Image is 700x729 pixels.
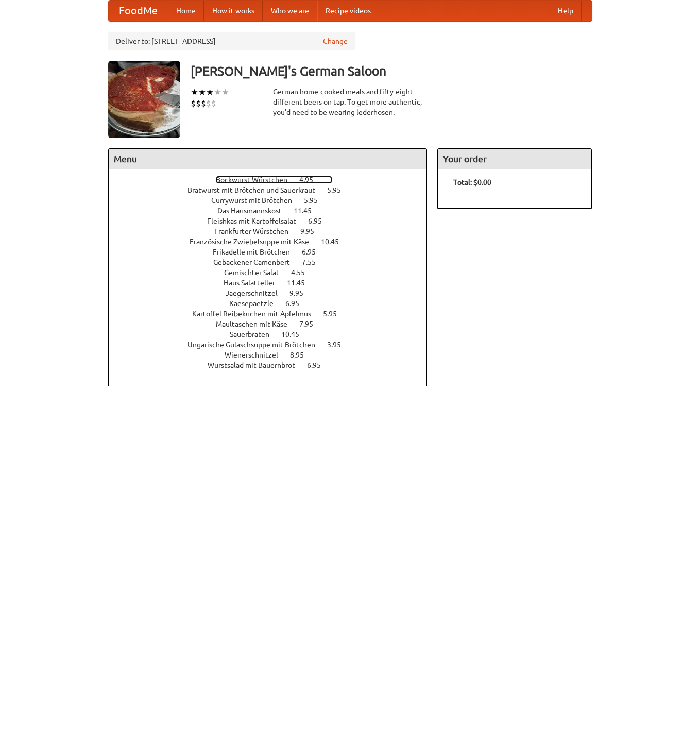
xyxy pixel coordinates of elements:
a: How it works [204,1,263,21]
a: Haus Salatteller 11.45 [224,279,324,287]
a: Jaegerschnitzel 9.95 [226,289,322,297]
span: 6.95 [308,217,332,225]
li: $ [191,98,196,109]
a: Frankfurter Würstchen 9.95 [214,227,333,235]
span: Frankfurter Würstchen [214,227,299,235]
a: Das Hausmannskost 11.45 [217,207,331,215]
h3: [PERSON_NAME]'s German Saloon [191,61,592,81]
span: Jaegerschnitzel [226,289,288,297]
span: 9.95 [289,289,314,297]
a: Bockwurst Würstchen 4.95 [216,176,332,184]
div: Deliver to: [STREET_ADDRESS] [108,32,355,50]
span: Wienerschnitzel [225,351,288,359]
span: Ungarische Gulaschsuppe mit Brötchen [187,341,326,349]
a: Wienerschnitzel 8.95 [225,351,323,359]
a: Help [550,1,582,21]
a: Who we are [263,1,317,21]
span: Fleishkas mit Kartoffelsalat [207,217,306,225]
a: Currywurst mit Brötchen 5.95 [211,196,337,205]
a: Change [323,36,348,46]
span: 10.45 [281,330,310,338]
span: Wurstsalad mit Bauernbrot [208,361,305,369]
a: Maultaschen mit Käse 7.95 [216,320,332,328]
div: German home-cooked meals and fifty-eight different beers on tap. To get more authentic, you'd nee... [273,87,428,117]
span: 10.45 [321,238,349,246]
span: Kartoffel Reibekuchen mit Apfelmus [192,310,321,318]
a: Kaesepaetzle 6.95 [229,299,318,308]
li: ★ [206,87,214,98]
li: $ [206,98,211,109]
a: Fleishkas mit Kartoffelsalat 6.95 [207,217,341,225]
span: Currywurst mit Brötchen [211,196,302,205]
span: Bockwurst Würstchen [216,176,298,184]
span: 4.95 [299,176,323,184]
span: Haus Salatteller [224,279,285,287]
a: Kartoffel Reibekuchen mit Apfelmus 5.95 [192,310,356,318]
span: Das Hausmannskost [217,207,292,215]
li: ★ [191,87,198,98]
a: Ungarische Gulaschsuppe mit Brötchen 3.95 [187,341,360,349]
span: Maultaschen mit Käse [216,320,298,328]
a: Französische Zwiebelsuppe mit Käse 10.45 [190,238,358,246]
span: 11.45 [294,207,322,215]
a: Bratwurst mit Brötchen und Sauerkraut 5.95 [187,186,360,194]
span: 8.95 [290,351,314,359]
a: FoodMe [109,1,168,21]
li: ★ [198,87,206,98]
span: Französische Zwiebelsuppe mit Käse [190,238,319,246]
span: 7.95 [299,320,323,328]
a: Gemischter Salat 4.55 [224,268,324,277]
h4: Your order [438,149,591,169]
span: Bratwurst mit Brötchen und Sauerkraut [187,186,326,194]
span: 4.55 [291,268,315,277]
span: 6.95 [307,361,331,369]
span: 5.95 [323,310,347,318]
a: Gebackener Camenbert 7.55 [213,258,335,266]
a: Frikadelle mit Brötchen 6.95 [213,248,335,256]
span: Gemischter Salat [224,268,289,277]
span: 7.55 [302,258,326,266]
a: Wurstsalad mit Bauernbrot 6.95 [208,361,340,369]
li: $ [196,98,201,109]
a: Home [168,1,204,21]
span: 6.95 [285,299,310,308]
b: Total: $0.00 [453,178,491,187]
li: ★ [221,87,229,98]
span: 11.45 [287,279,315,287]
a: Sauerbraten 10.45 [230,330,318,338]
span: Kaesepaetzle [229,299,284,308]
li: $ [201,98,206,109]
span: 9.95 [300,227,325,235]
li: $ [211,98,216,109]
span: 5.95 [304,196,328,205]
h4: Menu [109,149,427,169]
span: 3.95 [327,341,351,349]
span: 6.95 [302,248,326,256]
span: Gebackener Camenbert [213,258,300,266]
span: 5.95 [327,186,351,194]
a: Recipe videos [317,1,379,21]
span: Sauerbraten [230,330,280,338]
li: ★ [214,87,221,98]
img: angular.jpg [108,61,180,138]
span: Frikadelle mit Brötchen [213,248,300,256]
